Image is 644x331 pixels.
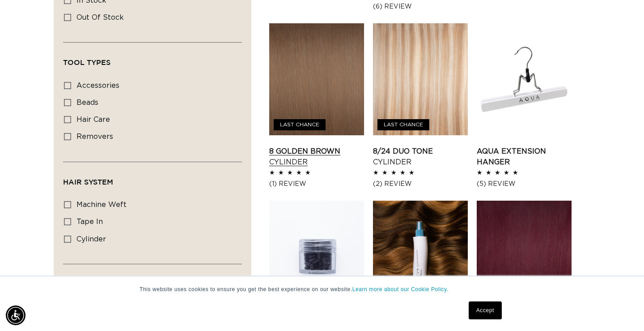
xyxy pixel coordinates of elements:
[373,146,468,168] a: 8/24 Duo Tone Cylinder
[469,301,502,319] a: Accept
[76,133,113,140] span: removers
[76,82,119,89] span: accessories
[269,146,364,168] a: 8 Golden Brown Cylinder
[76,236,106,243] span: cylinder
[140,285,504,293] p: This website uses cookies to ensure you get the best experience on our website.
[63,162,242,194] summary: Hair System (0 selected)
[599,288,644,331] iframe: Chat Widget
[352,286,449,292] a: Learn more about our Cookie Policy.
[6,305,25,325] div: Accessibility Menu
[63,264,242,297] summary: Color Shades (0 selected)
[76,14,124,21] span: Out of stock
[76,201,127,208] span: machine weft
[63,58,110,66] span: Tool Types
[477,146,572,168] a: AQUA Extension Hanger
[76,218,103,225] span: tape in
[63,178,113,186] span: Hair System
[76,99,98,106] span: beads
[63,43,242,75] summary: Tool Types (0 selected)
[76,116,110,123] span: hair care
